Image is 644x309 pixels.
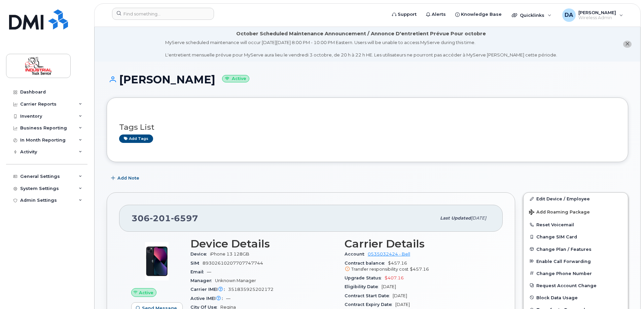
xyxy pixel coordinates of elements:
[351,267,408,272] span: Transfer responsibility cost
[165,39,557,58] div: MyServe scheduled maintenance will occur [DATE][DATE] 8:00 PM - 10:00 PM Eastern. Users will be u...
[190,252,210,257] span: Device
[226,296,230,301] span: —
[395,302,410,307] span: [DATE]
[107,74,628,85] h1: [PERSON_NAME]
[345,275,385,280] span: Upgrade Status
[382,284,396,289] span: [DATE]
[471,216,486,221] span: [DATE]
[171,213,198,223] span: 6597
[222,75,249,83] small: Active
[524,279,628,292] button: Request Account Change
[623,41,632,48] button: close notification
[190,278,215,283] span: Manager
[368,252,410,257] a: 0535032424 - Bell
[345,293,393,298] span: Contract Start Date
[190,238,336,250] h3: Device Details
[345,261,491,273] span: $457.16
[215,278,256,283] span: Unknown Manager
[524,243,628,255] button: Change Plan / Features
[345,302,395,307] span: Contract Expiry Date
[529,209,590,216] span: Add Roaming Package
[524,292,628,304] button: Block Data Usage
[345,238,491,250] h3: Carrier Details
[119,134,153,143] a: Add tags
[385,275,404,280] span: $407.16
[345,284,382,289] span: Eligibility Date
[190,269,207,274] span: Email
[210,252,249,257] span: iPhone 13 128GB
[107,172,145,184] button: Add Note
[393,293,407,298] span: [DATE]
[524,219,628,231] button: Reset Voicemail
[536,246,592,252] span: Change Plan / Features
[524,231,628,243] button: Change SIM Card
[203,261,263,266] span: 89302610207707747744
[207,269,211,274] span: —
[139,289,153,296] span: Active
[524,255,628,267] button: Enable Call Forwarding
[150,213,171,223] span: 201
[190,296,226,301] span: Active IMEI
[524,205,628,219] button: Add Roaming Package
[536,259,591,264] span: Enable Call Forwarding
[345,252,368,257] span: Account
[440,216,471,221] span: Last updated
[236,30,486,37] div: October Scheduled Maintenance Announcement / Annonce D'entretient Prévue Pour octobre
[119,123,616,131] h3: Tags List
[117,175,139,181] span: Add Note
[524,193,628,205] a: Edit Device / Employee
[524,267,628,279] button: Change Phone Number
[410,267,429,272] span: $457.16
[190,287,228,292] span: Carrier IMEI
[345,261,388,266] span: Contract balance
[228,287,274,292] span: 351835925202172
[190,261,203,266] span: SIM
[132,213,198,223] span: 306
[137,241,177,281] img: image20231002-3703462-1ig824h.jpeg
